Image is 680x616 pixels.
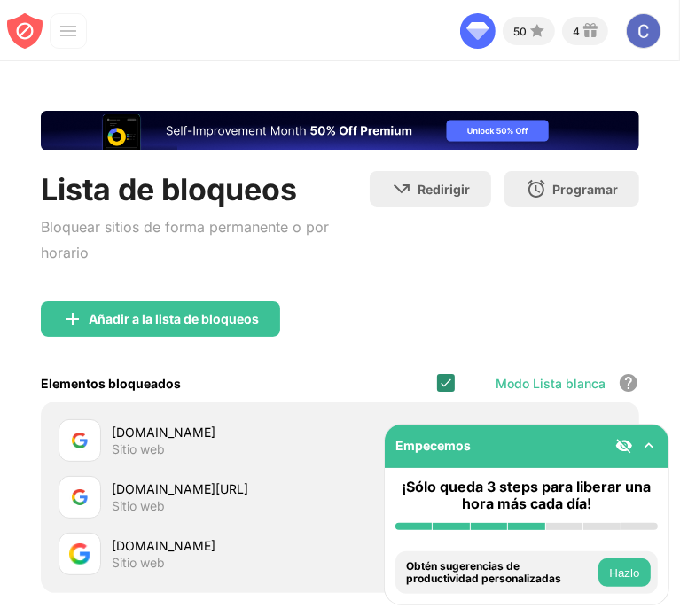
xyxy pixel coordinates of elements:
img: reward-small.svg [580,20,601,42]
div: Obtén sugerencias de productividad personalizadas [406,560,594,586]
div: ¡Sólo queda 3 steps para liberar una hora más cada día! [395,479,658,512]
div: [DOMAIN_NAME] [112,536,340,555]
img: favicons [69,487,90,508]
div: Añadir a la lista de bloqueos [89,312,259,326]
div: [DOMAIN_NAME] [112,423,340,441]
div: Redirigir [418,182,470,197]
div: 50 [513,25,527,38]
div: Sitio web [112,441,165,457]
div: Empecemos [395,438,471,453]
img: eye-not-visible.svg [615,437,633,455]
img: check.svg [439,376,453,390]
div: Programar [552,182,618,197]
img: blocksite-icon-red.svg [7,13,43,49]
div: Modo Lista blanca [496,376,606,391]
img: points-small.svg [527,20,548,42]
iframe: Banner [41,111,639,150]
div: Elementos bloqueados [41,376,181,391]
img: favicons [69,543,90,565]
img: favicons [69,430,90,451]
img: omni-setup-toggle.svg [640,437,658,455]
div: Sitio web [112,555,165,571]
div: Lista de bloqueos [41,171,370,207]
div: Sitio web [112,498,165,514]
img: diamond-go-unlimited.svg [460,13,496,49]
div: [DOMAIN_NAME][URL] [112,480,340,498]
div: 4 [573,25,580,38]
img: ACg8ocKfWMSdag5yzHXnZFPNtm_NntuKSzWzyJSkCUT81j0_9r9kwQ=s96-c [626,13,661,49]
button: Hazlo [598,558,651,587]
div: Bloquear sitios de forma permanente o por horario [41,214,370,266]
